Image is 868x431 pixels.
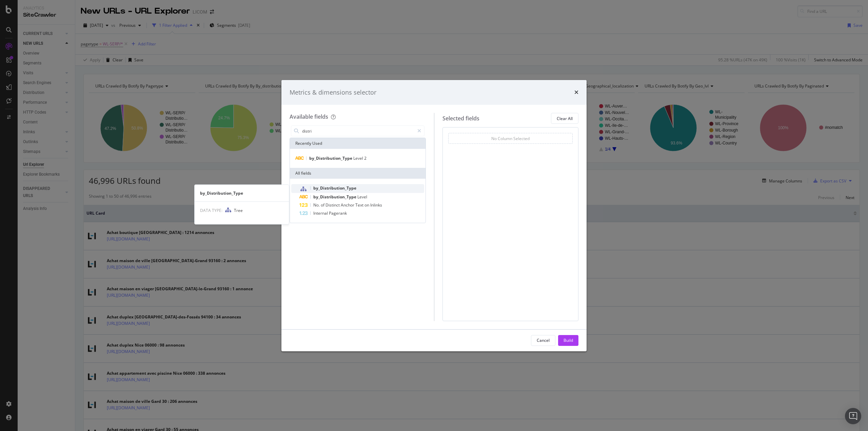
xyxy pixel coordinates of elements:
div: times [574,88,578,97]
span: of [321,202,325,208]
div: Open Intercom Messenger [845,408,861,424]
div: Selected fields [442,115,479,122]
div: All fields [290,168,426,179]
input: Search by field name [301,126,414,136]
span: Pagerank [329,210,347,216]
span: Distinct [325,202,341,208]
div: modal [281,80,587,351]
span: Inlinks [370,202,382,208]
span: 2 [364,155,367,161]
span: Anchor [341,202,355,208]
div: Available fields [290,113,328,120]
div: by_Distribution_Type [195,190,289,196]
div: Clear All [557,116,573,121]
span: by_Distribution_Type [313,185,356,191]
span: Internal [313,210,329,216]
button: Build [558,335,578,346]
div: Recently Used [290,138,426,149]
div: Cancel [537,337,550,343]
span: on [364,202,370,208]
div: Metrics & dimensions selector [290,88,376,97]
span: by_Distribution_Type [309,155,353,161]
span: by_Distribution_Type [313,194,357,200]
span: Level [357,194,367,200]
div: Build [564,337,573,343]
span: Text [355,202,364,208]
button: Cancel [531,335,555,346]
button: Clear All [551,113,578,124]
span: No. [313,202,321,208]
div: No Column Selected [491,136,530,141]
span: Level [353,155,364,161]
